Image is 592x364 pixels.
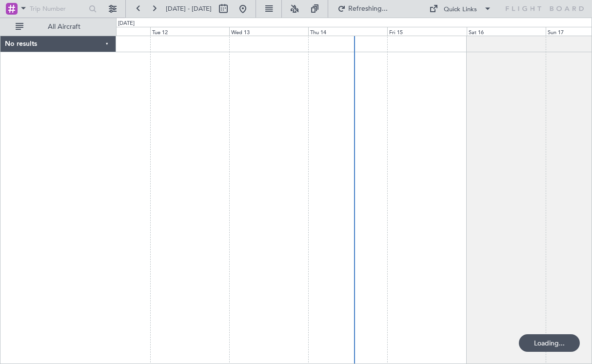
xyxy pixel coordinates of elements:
[387,27,466,36] div: Fri 15
[166,4,212,13] span: [DATE] - [DATE]
[150,27,229,36] div: Tue 12
[348,5,389,12] span: Refreshing...
[333,1,392,17] button: Refreshing...
[30,1,86,16] input: Trip Number
[308,27,387,36] div: Thu 14
[118,20,135,28] div: [DATE]
[11,19,106,35] button: All Aircraft
[25,23,103,30] span: All Aircraft
[467,27,546,36] div: Sat 16
[229,27,308,36] div: Wed 13
[519,334,580,352] div: Loading...
[424,1,496,17] button: Quick Links
[444,5,477,15] div: Quick Links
